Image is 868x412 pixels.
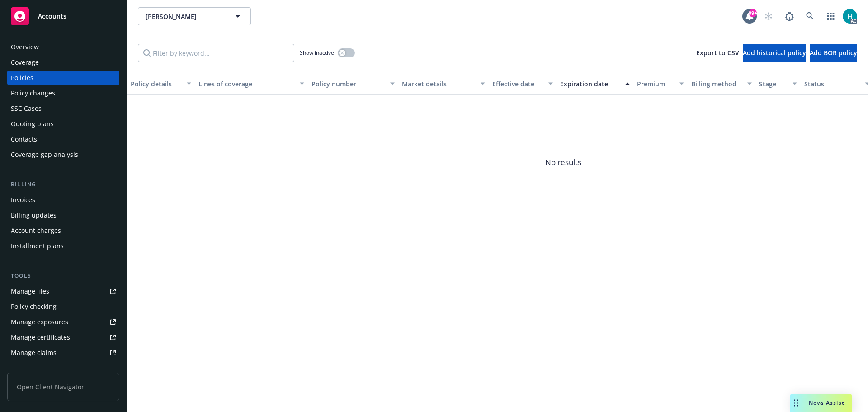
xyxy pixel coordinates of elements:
[822,7,840,25] a: Switch app
[11,299,57,314] div: Policy checking
[691,79,742,89] div: Billing method
[759,7,778,25] a: Start snowing
[11,193,35,207] div: Invoices
[131,79,181,89] div: Policy details
[11,330,70,345] div: Manage certificates
[637,79,674,89] div: Premium
[7,223,119,238] a: Account charges
[7,361,119,375] a: Manage BORs
[755,73,801,95] button: Stage
[11,86,55,100] div: Policy changes
[127,73,195,95] button: Policy details
[146,12,224,21] span: [PERSON_NAME]
[195,73,308,95] button: Lines of coverage
[11,132,37,147] div: Contacts
[138,7,251,25] button: [PERSON_NAME]
[696,48,739,57] span: Export to CSV
[7,55,119,70] a: Coverage
[557,73,633,95] button: Expiration date
[7,40,119,54] a: Overview
[11,361,53,375] div: Manage BORs
[402,79,475,89] div: Market details
[843,9,857,24] img: photo
[11,55,39,70] div: Coverage
[7,147,119,162] a: Coverage gap analysis
[7,132,119,147] a: Contacts
[11,40,39,54] div: Overview
[11,117,54,131] div: Quoting plans
[7,208,119,223] a: Billing updates
[308,73,398,95] button: Policy number
[7,284,119,298] a: Manage files
[7,101,119,116] a: SSC Cases
[7,346,119,360] a: Manage claims
[311,79,385,89] div: Policy number
[809,399,844,407] span: Nova Assist
[11,71,33,85] div: Policies
[489,73,557,95] button: Effective date
[11,239,64,253] div: Installment plans
[7,180,119,189] div: Billing
[749,9,757,17] div: 99+
[11,315,68,329] div: Manage exposures
[696,44,739,62] button: Export to CSV
[11,284,49,298] div: Manage files
[7,299,119,314] a: Policy checking
[804,79,859,89] div: Status
[743,44,806,62] button: Add historical policy
[38,13,66,20] span: Accounts
[11,346,57,360] div: Manage claims
[7,86,119,100] a: Policy changes
[560,79,620,89] div: Expiration date
[790,394,852,412] button: Nova Assist
[7,373,119,401] span: Open Client Navigator
[7,239,119,253] a: Installment plans
[7,271,119,280] div: Tools
[492,79,543,89] div: Effective date
[743,48,806,57] span: Add historical policy
[11,208,57,223] div: Billing updates
[11,223,61,238] div: Account charges
[198,79,294,89] div: Lines of coverage
[801,7,819,25] a: Search
[810,44,857,62] button: Add BOR policy
[7,117,119,131] a: Quoting plans
[7,71,119,85] a: Policies
[11,101,42,116] div: SSC Cases
[11,147,78,162] div: Coverage gap analysis
[398,73,489,95] button: Market details
[7,315,119,329] a: Manage exposures
[7,4,119,29] a: Accounts
[7,330,119,345] a: Manage certificates
[759,79,787,89] div: Stage
[780,7,798,25] a: Report a Bug
[810,48,857,57] span: Add BOR policy
[790,394,802,412] div: Drag to move
[633,73,688,95] button: Premium
[138,44,294,62] input: Filter by keyword...
[300,49,334,57] span: Show inactive
[688,73,755,95] button: Billing method
[7,193,119,207] a: Invoices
